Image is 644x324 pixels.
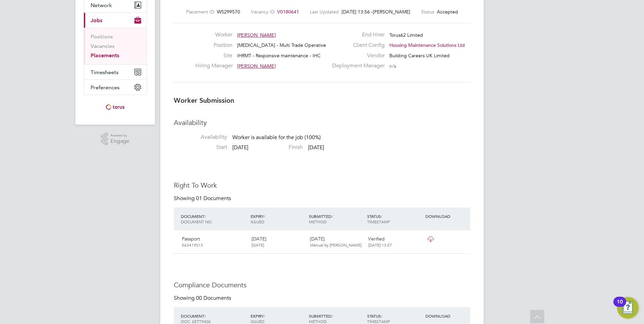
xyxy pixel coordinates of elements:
span: WS299570 [217,9,240,15]
span: [DATE] 13:57 [368,242,392,248]
span: 00 Documents [196,295,231,301]
label: Start [174,144,227,151]
span: / [381,214,382,219]
button: Open Resource Center, 10 new notifications [617,297,639,319]
span: [DATE] 13:56 - [342,9,373,15]
span: IHRMT - Responsive maintenance - IHC [237,53,321,59]
div: DOCUMENT [179,210,249,228]
label: Status [421,9,434,15]
span: Torus62 Limited [389,32,423,38]
span: Building Careers UK Limited [389,53,450,59]
label: Hiring Manager [195,62,232,69]
span: METHOD [309,219,327,224]
span: Preferences [91,84,120,91]
div: DOWNLOAD [424,310,470,322]
div: Showing [174,295,232,302]
span: [PERSON_NAME] [237,63,276,69]
span: [DATE] [308,144,324,151]
div: Jobs [84,28,147,64]
span: Accepted [437,9,458,15]
span: Verified [368,236,385,242]
label: Deployment Manager [328,62,385,69]
span: Housing Maintenance Solutions Ltd [389,42,465,48]
div: [DATE] [307,233,365,251]
span: 01 Documents [196,195,231,202]
span: Timesheets [91,69,119,75]
label: Worker [195,31,232,38]
label: End Hirer [328,31,385,38]
div: SUBMITTED [307,210,365,228]
label: Client Config [328,42,385,49]
div: 10 [617,302,623,311]
span: [PERSON_NAME] [237,32,276,38]
h3: Compliance Documents [174,281,470,289]
div: STATUS [365,210,424,228]
a: Powered byEngage [101,133,130,145]
button: Preferences [84,80,147,95]
div: Passport [179,233,249,251]
span: 563419015 [182,242,203,248]
label: Vendor [328,52,385,59]
label: Vacancy ID [251,9,275,15]
span: Worker is available for the job (100%) [232,134,321,141]
span: V0180641 [277,9,299,15]
label: Availability [174,134,227,141]
span: DOCUMENT NO. [181,219,213,224]
span: / [204,313,206,319]
span: Engage [110,138,129,144]
span: DOC. SETTINGS [181,319,211,324]
span: / [381,313,382,319]
span: [DATE] [232,144,248,151]
h3: Availability [174,118,470,127]
span: Manual by [PERSON_NAME]. [310,242,362,248]
a: Go to home page [84,102,147,112]
span: Powered by [110,133,129,138]
span: METHOD [309,319,327,324]
label: Last Updated [310,9,339,15]
span: / [204,214,206,219]
span: / [264,313,265,319]
span: n/a [389,63,396,69]
span: Jobs [91,17,102,24]
img: torus-logo-retina.png [103,102,127,112]
label: Finish [250,144,303,151]
span: ISSUED [251,219,264,224]
span: [MEDICAL_DATA] - Multi Trade Operative [237,42,326,48]
div: DOWNLOAD [424,210,470,222]
h3: Right To Work [174,181,470,190]
button: Jobs [84,13,147,28]
b: Worker Submission [174,96,234,104]
div: Showing [174,195,232,202]
label: Site [195,52,232,59]
a: Positions [91,33,113,40]
a: Vacancies [91,43,115,49]
label: Position [195,42,232,49]
button: Timesheets [84,65,147,79]
span: ISSUED [251,319,264,324]
label: Placement ID [186,9,214,15]
span: / [264,214,265,219]
a: Placements [91,52,119,59]
div: EXPIRY [249,210,307,228]
span: Network [91,2,112,8]
span: [DATE] [252,242,264,248]
span: / [331,313,333,319]
div: [DATE] [249,233,307,251]
span: / [331,214,333,219]
span: TIMESTAMP [367,219,390,224]
span: [PERSON_NAME] [373,9,410,15]
span: TIMESTAMP [367,319,390,324]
